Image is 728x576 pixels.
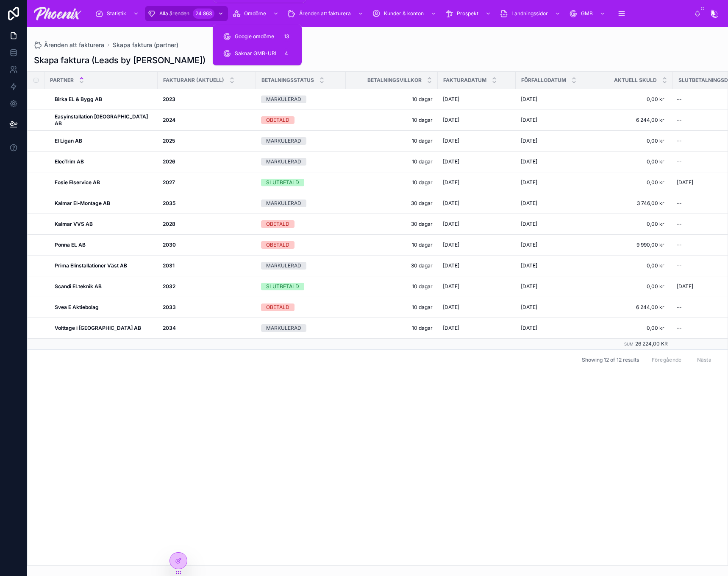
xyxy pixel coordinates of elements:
[193,8,214,19] div: 24 863
[367,77,422,84] span: Betalningsvillkor
[55,179,100,185] strong: Fosie Elservice AB
[55,325,141,331] strong: Volttage i [GEOGRAPHIC_DATA] AB
[163,304,176,310] strong: 2033
[384,10,424,17] span: Kunder & konton
[521,179,537,186] span: [DATE]
[55,158,84,165] strong: ElecTrim AB
[521,117,537,124] span: [DATE]
[218,29,297,44] a: Google omdöme13
[145,6,228,21] a: Alla ärenden24 863
[605,242,664,248] span: 9 990,00 kr
[266,137,301,145] div: MARKULERAD
[443,96,459,103] span: [DATE]
[235,50,278,57] span: Saknar GMB-URL
[163,117,175,123] strong: 2024
[521,304,537,311] span: [DATE]
[443,325,459,332] span: [DATE]
[443,262,459,269] span: [DATE]
[266,116,289,124] div: OBETALD
[351,96,433,103] span: 10 dagar
[163,325,176,331] strong: 2034
[266,262,301,270] div: MARKULERAD
[605,158,664,165] span: 0,00 kr
[605,283,664,290] span: 0,00 kr
[163,138,175,144] strong: 2025
[163,242,176,248] strong: 2030
[55,262,127,269] strong: Prima Elinstallationer Väst AB
[677,283,693,290] span: [DATE]
[44,41,104,49] span: Ärenden att fakturera
[677,221,682,228] div: --
[92,6,143,21] a: Statistik
[107,10,126,17] span: Statistik
[266,324,301,332] div: MARKULERAD
[677,158,682,165] div: --
[113,41,178,49] a: Skapa faktura (partner)
[443,138,459,144] span: [DATE]
[285,6,368,21] a: Ärenden att fakturera
[624,342,634,346] small: Sum
[50,77,74,84] span: Partner
[521,221,537,228] span: [DATE]
[443,304,459,311] span: [DATE]
[521,200,537,207] span: [DATE]
[521,138,537,144] span: [DATE]
[443,242,459,248] span: [DATE]
[351,283,433,290] span: 10 dagar
[443,179,459,186] span: [DATE]
[55,200,110,206] strong: Kalmar El-Montage AB
[266,158,301,166] div: MARKULERAD
[351,117,433,124] span: 10 dagar
[605,200,664,207] span: 3 746,00 kr
[521,96,537,103] span: [DATE]
[34,7,81,20] img: App logo
[635,340,668,347] span: 26 224,00 kr
[235,33,274,40] span: Google omdöme
[261,77,314,84] span: Betalningsstatus
[55,242,86,248] strong: Ponna EL AB
[351,221,433,228] span: 30 dagar
[605,304,664,311] span: 6 244,00 kr
[605,325,664,332] span: 0,00 kr
[605,221,664,228] span: 0,00 kr
[351,262,433,269] span: 30 dagar
[443,283,459,290] span: [DATE]
[34,54,206,66] h1: Skapa faktura (Leads by [PERSON_NAME])
[163,179,175,185] strong: 2027
[443,221,459,228] span: [DATE]
[443,77,486,84] span: fakturadatum
[581,10,593,17] span: GMB
[266,303,289,311] div: OBETALD
[521,283,537,290] span: [DATE]
[443,158,459,165] span: [DATE]
[266,283,299,290] div: SLUTBETALD
[677,242,682,248] div: --
[163,283,175,289] strong: 2032
[521,325,537,332] span: [DATE]
[230,6,283,21] a: Omdöme
[159,10,189,17] span: Alla ärenden
[351,304,433,311] span: 10 dagar
[605,179,664,186] span: 0,00 kr
[443,200,459,207] span: [DATE]
[266,179,299,186] div: SLUTBETALD
[281,48,292,59] div: 4
[677,138,682,144] div: --
[163,221,175,227] strong: 2028
[605,138,664,144] span: 0,00 kr
[281,31,292,42] div: 13
[457,10,478,17] span: Prospekt
[163,200,175,206] strong: 2035
[163,262,175,269] strong: 2031
[677,262,682,269] div: --
[521,158,537,165] span: [DATE]
[521,77,566,84] span: förfallodatum
[677,179,693,186] span: [DATE]
[351,200,433,207] span: 30 dagar
[266,96,301,103] div: MARKULERAD
[218,46,297,61] a: Saknar GMB-URL4
[605,117,664,124] span: 6 244,00 kr
[521,242,537,248] span: [DATE]
[351,158,433,165] span: 10 dagar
